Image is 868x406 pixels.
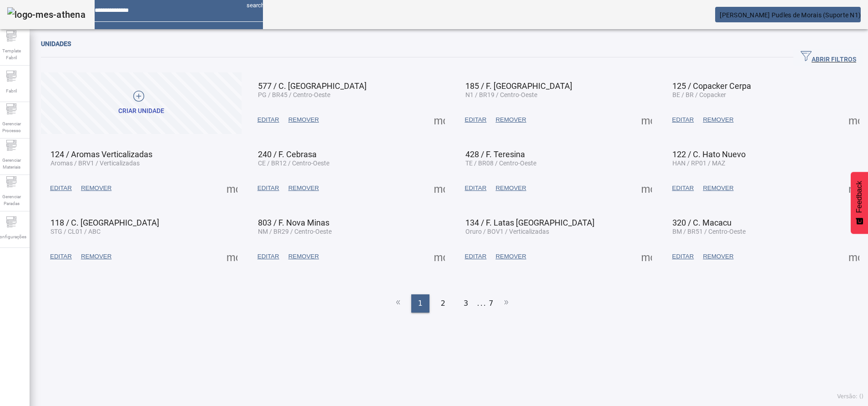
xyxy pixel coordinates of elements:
[491,112,530,128] button: REMOVER
[224,248,240,265] button: Mais
[667,248,698,265] button: EDITAR
[703,115,733,124] span: REMOVER
[465,218,595,227] span: 134 / F. Latas [GEOGRAPHIC_DATA]
[837,393,863,400] span: Versão: ()
[258,228,332,235] span: NM / BR29 / Centro-Oeste
[703,252,733,261] span: REMOVER
[846,180,862,196] button: Mais
[41,40,71,47] span: Unidades
[76,180,116,196] button: REMOVER
[667,180,698,196] button: EDITAR
[257,115,279,124] span: EDITAR
[460,248,491,265] button: EDITAR
[81,184,111,193] span: REMOVER
[465,252,487,261] span: EDITAR
[491,248,530,265] button: REMOVER
[672,149,746,159] span: 122 / C. Hato Nuevo
[258,91,330,98] span: PG / BR45 / Centro-Oeste
[489,294,493,313] li: 7
[698,180,738,196] button: REMOVER
[257,184,279,193] span: EDITAR
[495,184,526,193] span: REMOVER
[855,181,863,213] span: Feedback
[50,218,159,227] span: 118 / C. [GEOGRAPHIC_DATA]
[50,228,101,235] span: STG / CL01 / ABC
[698,112,738,128] button: REMOVER
[672,81,751,91] span: 125 / Copacker Cerpa
[851,172,868,234] button: Feedback - Mostrar pesquisa
[720,11,861,19] span: [PERSON_NAME] Pudles de Morais (Suporte N1)
[288,184,319,193] span: REMOVER
[672,228,746,235] span: BM / BR51 / Centro-Oeste
[50,252,72,261] span: EDITAR
[284,248,323,265] button: REMOVER
[672,184,694,193] span: EDITAR
[284,180,323,196] button: REMOVER
[253,180,284,196] button: EDITAR
[50,184,72,193] span: EDITAR
[258,218,329,227] span: 803 / F. Nova Minas
[431,180,448,196] button: Mais
[253,248,284,265] button: EDITAR
[224,180,240,196] button: Mais
[638,248,655,265] button: Mais
[118,107,164,116] div: Criar unidade
[703,184,733,193] span: REMOVER
[465,149,525,159] span: 428 / F. Teresina
[667,112,698,128] button: EDITAR
[288,252,319,261] span: REMOVER
[465,81,572,91] span: 185 / F. [GEOGRAPHIC_DATA]
[460,112,491,128] button: EDITAR
[672,159,725,167] span: HAN / RP01 / MAZ
[465,184,487,193] span: EDITAR
[672,218,732,227] span: 320 / C. Macacu
[672,91,726,98] span: BE / BR / Copacker
[258,149,317,159] span: 240 / F. Cebrasa
[672,115,694,124] span: EDITAR
[846,112,862,128] button: Mais
[258,81,367,91] span: 577 / C. [GEOGRAPHIC_DATA]
[7,7,86,22] img: logo-mes-athena
[288,115,319,124] span: REMOVER
[491,180,530,196] button: REMOVER
[258,159,329,167] span: CE / BR12 / Centro-Oeste
[672,252,694,261] span: EDITAR
[464,298,468,309] span: 3
[465,159,536,167] span: TE / BR08 / Centro-Oeste
[801,51,856,64] span: ABRIR FILTROS
[793,49,863,66] button: ABRIR FILTROS
[284,112,323,128] button: REMOVER
[431,112,448,128] button: Mais
[257,252,279,261] span: EDITAR
[495,252,526,261] span: REMOVER
[477,294,486,313] li: ...
[465,228,549,235] span: Oruro / BOV1 / Verticalizadas
[76,248,116,265] button: REMOVER
[465,91,537,98] span: N1 / BR19 / Centro-Oeste
[50,149,152,159] span: 124 / Aromas Verticalizadas
[41,72,242,134] button: Criar unidade
[45,248,76,265] button: EDITAR
[460,180,491,196] button: EDITAR
[465,115,487,124] span: EDITAR
[638,180,655,196] button: Mais
[81,252,111,261] span: REMOVER
[3,85,20,97] span: Fabril
[431,248,448,265] button: Mais
[495,115,526,124] span: REMOVER
[45,180,76,196] button: EDITAR
[50,159,140,167] span: Aromas / BRV1 / Verticalizadas
[638,112,655,128] button: Mais
[253,112,284,128] button: EDITAR
[846,248,862,265] button: Mais
[441,298,445,309] span: 2
[698,248,738,265] button: REMOVER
